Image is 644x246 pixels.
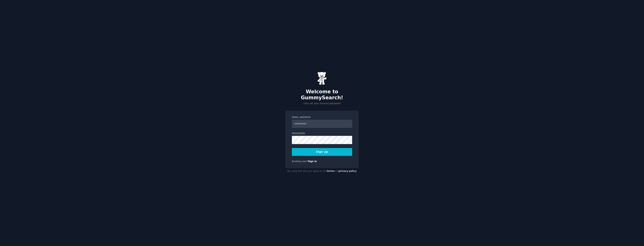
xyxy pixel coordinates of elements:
div: By using this site you agree to our and [285,168,359,174]
img: Gummy Bear [317,72,327,85]
span: Existing user? [292,160,308,163]
button: Sign up [292,148,352,156]
label: Password [292,132,352,135]
a: privacy policy [339,170,357,172]
a: terms [327,170,334,172]
p: Let's set your account password [285,102,359,105]
h2: Welcome to GummySearch! [285,89,359,101]
a: Sign in [308,160,317,163]
label: Email Address [292,116,352,119]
